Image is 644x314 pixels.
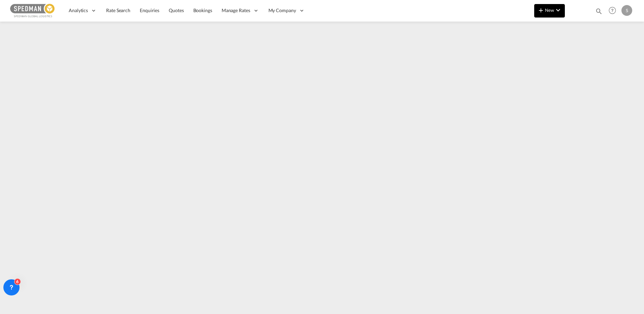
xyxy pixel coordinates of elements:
div: S [621,5,632,16]
img: c12ca350ff1b11efb6b291369744d907.png [10,3,56,18]
span: Enquiries [140,7,159,13]
span: New [537,7,562,13]
span: My Company [268,7,296,14]
button: icon-plus 400-fgNewicon-chevron-down [534,4,565,18]
div: Help [607,5,621,17]
span: Rate Search [106,7,130,13]
md-icon: icon-plus 400-fg [537,6,545,14]
span: Help [607,5,618,16]
div: icon-magnify [595,7,603,18]
span: Bookings [193,7,212,13]
span: Manage Rates [222,7,250,14]
md-icon: icon-magnify [595,7,603,15]
span: Quotes [169,7,184,13]
md-icon: icon-chevron-down [554,6,562,14]
span: Analytics [69,7,88,14]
